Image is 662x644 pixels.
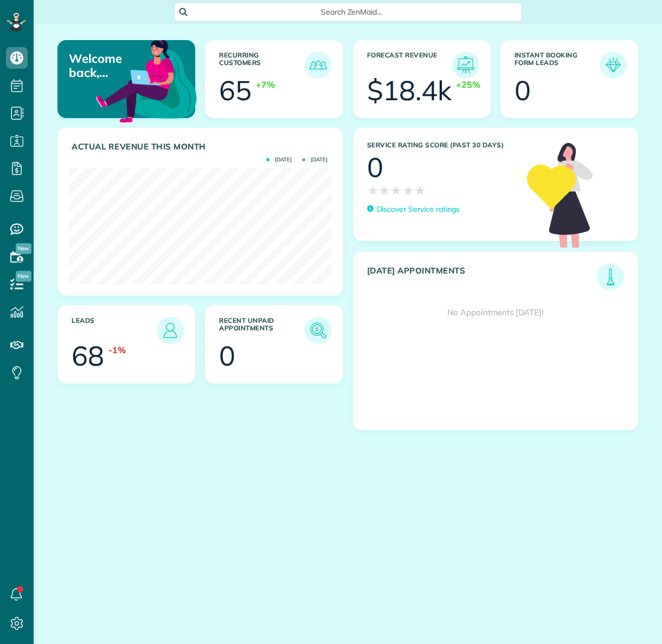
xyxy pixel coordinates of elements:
img: icon_todays_appointments-901f7ab196bb0bea1936b74009e4eb5ffbc2d2711fa7634e0d609ed5ef32b18b.png [600,266,621,288]
p: Discover Service ratings [377,204,460,215]
div: No Appointments [DATE]! [354,290,638,335]
div: $18.4k [367,77,452,104]
div: 0 [515,77,531,104]
div: 68 [72,342,104,369]
div: -1% [108,344,126,356]
p: Welcome back, [PERSON_NAME] AND [PERSON_NAME]! [69,51,150,80]
h3: Recurring Customers [219,51,304,79]
a: Discover Service ratings [367,204,460,215]
img: icon_forecast_revenue-8c13a41c7ed35a8dcfafea3cbb826a0462acb37728057bba2d056411b612bbbe.png [455,54,477,76]
span: ★ [414,181,426,200]
div: 65 [219,77,252,104]
h3: Actual Revenue this month [72,142,332,152]
span: ★ [390,181,402,200]
h3: Service Rating score (past 30 days) [367,141,517,149]
span: ★ [367,181,379,200]
img: dashboard_welcome-42a62b7d889689a78055ac9021e634bf52bae3f8056760290aed330b23ab8690.png [94,28,199,133]
img: icon_form_leads-04211a6a04a5b2264e4ee56bc0799ec3eb69b7e499cbb523a139df1d13a81ae0.png [602,54,624,76]
span: ★ [378,181,390,200]
h3: [DATE] Appointments [367,266,597,290]
span: New [16,243,31,254]
span: ★ [402,181,414,200]
h3: Instant Booking Form Leads [515,51,600,79]
span: [DATE] [302,157,327,162]
div: +25% [456,79,480,91]
span: New [16,271,31,282]
div: 0 [219,342,235,369]
h3: Recent unpaid appointments [219,317,304,344]
h3: Leads [72,317,157,344]
div: 0 [367,154,383,181]
span: [DATE] [266,157,292,162]
h3: Forecast Revenue [367,51,452,79]
img: icon_unpaid_appointments-47b8ce3997adf2238b356f14209ab4cced10bd1f174958f3ca8f1d0dd7fffeee.png [307,320,329,341]
div: +7% [256,79,275,91]
img: icon_leads-1bed01f49abd5b7fead27621c3d59655bb73ed531f8eeb49469d10e621d6b896.png [159,320,181,341]
img: icon_recurring_customers-cf858462ba22bcd05b5a5880d41d6543d210077de5bb9ebc9590e49fd87d84ed.png [307,54,329,76]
